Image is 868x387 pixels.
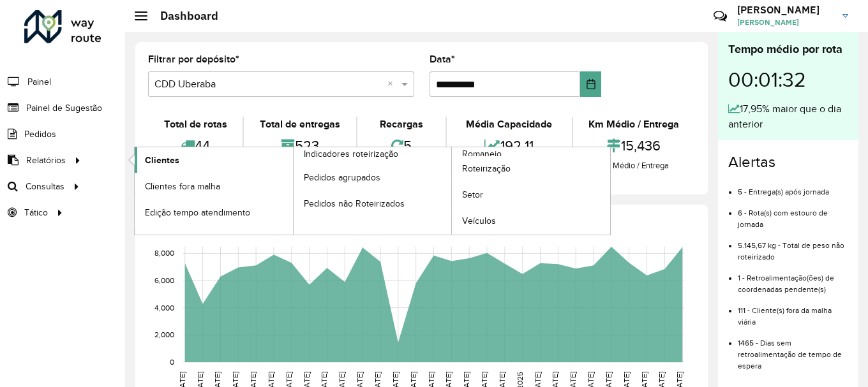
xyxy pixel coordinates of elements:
[738,177,848,198] li: 5 - Entrega(s) após jornada
[361,132,442,159] div: 5
[450,132,568,159] div: 192,11
[728,41,848,58] div: Tempo médio por rota
[452,208,610,234] a: Veículos
[576,159,692,172] div: Km Médio / Entrega
[145,180,220,193] span: Clientes fora malha
[147,9,218,23] h2: Dashboard
[737,17,833,28] span: [PERSON_NAME]
[24,206,48,219] span: Tático
[462,147,502,161] span: Romaneio
[294,164,452,190] a: Pedidos agrupados
[154,276,174,284] text: 6,000
[154,249,174,257] text: 8,000
[738,328,848,372] li: 1465 - Dias sem retroalimentação de tempo de espera
[247,132,352,159] div: 523
[24,128,56,141] span: Pedidos
[151,117,239,132] div: Total de rotas
[135,173,293,199] a: Clientes fora malha
[304,171,380,184] span: Pedidos agrupados
[145,206,250,219] span: Edição tempo atendimento
[135,200,293,225] a: Edição tempo atendimento
[154,303,174,312] text: 4,000
[728,153,848,172] h4: Alertas
[294,147,611,235] a: Romaneio
[462,214,496,228] span: Veículos
[576,117,692,132] div: Km Médio / Entrega
[738,198,848,230] li: 6 - Rota(s) com estouro de jornada
[154,330,174,339] text: 2,000
[738,263,848,295] li: 1 - Retroalimentação(ões) de coordenadas pendente(s)
[452,156,610,182] a: Roteirização
[145,154,179,167] span: Clientes
[26,101,102,115] span: Painel de Sugestão
[462,188,483,201] span: Setor
[27,75,51,89] span: Painel
[738,295,848,328] li: 111 - Cliente(s) fora da malha viária
[26,180,64,193] span: Consultas
[576,132,692,159] div: 15,436
[361,117,442,132] div: Recargas
[737,4,833,16] h3: [PERSON_NAME]
[462,162,511,175] span: Roteirização
[728,101,848,132] div: 17,95% maior que o dia anterior
[304,147,398,161] span: Indicadores roteirização
[148,52,239,67] label: Filtrar por depósito
[135,147,293,173] a: Clientes
[430,52,455,67] label: Data
[294,191,452,216] a: Pedidos não Roteirizados
[738,230,848,263] li: 5.145,67 kg - Total de peso não roteirizado
[26,154,66,167] span: Relatórios
[728,58,848,101] div: 00:01:32
[387,77,398,92] span: Clear all
[707,3,734,30] a: Contato Rápido
[580,71,601,97] button: Choose Date
[304,197,405,210] span: Pedidos não Roteirizados
[170,358,174,366] text: 0
[452,182,610,208] a: Setor
[247,117,352,132] div: Total de entregas
[450,117,568,132] div: Média Capacidade
[151,132,239,159] div: 44
[135,147,452,235] a: Indicadores roteirização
